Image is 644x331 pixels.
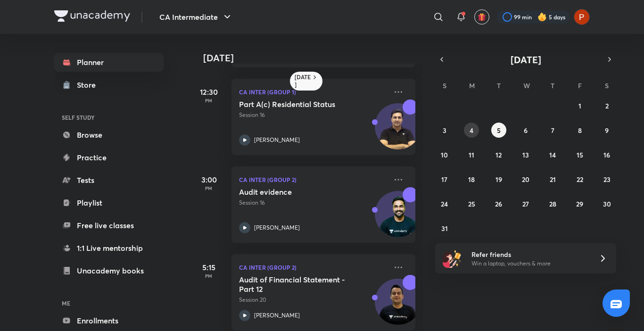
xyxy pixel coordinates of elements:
button: August 17, 2025 [437,172,452,187]
abbr: August 6, 2025 [524,126,528,135]
abbr: August 9, 2025 [605,126,609,135]
p: Win a laptop, vouchers & more [471,259,587,268]
h5: Audit evidence [239,187,356,197]
abbr: August 2, 2025 [605,101,609,110]
abbr: August 3, 2025 [443,126,446,135]
button: August 4, 2025 [464,123,479,138]
p: [PERSON_NAME] [254,223,300,232]
abbr: August 17, 2025 [441,175,447,184]
p: [PERSON_NAME] [254,311,300,320]
button: August 29, 2025 [572,196,587,211]
abbr: August 23, 2025 [603,175,611,184]
abbr: Tuesday [497,81,501,90]
p: PM [190,185,228,191]
button: August 31, 2025 [437,221,452,236]
button: August 20, 2025 [518,172,533,187]
a: Store [54,75,164,94]
a: Free live classes [54,216,164,235]
abbr: August 1, 2025 [578,101,581,110]
p: PM [190,98,228,103]
img: Company Logo [54,10,130,22]
abbr: August 27, 2025 [522,199,529,208]
button: August 3, 2025 [437,123,452,138]
abbr: August 26, 2025 [495,199,502,208]
abbr: August 20, 2025 [522,175,529,184]
abbr: August 21, 2025 [550,175,556,184]
button: August 30, 2025 [599,196,614,211]
abbr: August 24, 2025 [441,199,448,208]
p: [PERSON_NAME] [254,136,300,144]
h5: 5:15 [190,262,228,273]
button: August 18, 2025 [464,172,479,187]
h6: Refer friends [471,249,587,259]
img: referral [443,249,462,268]
abbr: August 30, 2025 [603,199,611,208]
button: August 25, 2025 [464,196,479,211]
button: August 21, 2025 [545,172,560,187]
a: Playlist [54,193,164,212]
button: August 11, 2025 [464,147,479,162]
p: Session 20 [239,296,387,304]
a: Enrollments [54,311,164,330]
button: August 19, 2025 [491,172,506,187]
button: August 9, 2025 [599,123,614,138]
button: August 14, 2025 [545,147,560,162]
img: avatar [478,13,486,21]
abbr: August 31, 2025 [441,224,448,233]
abbr: August 13, 2025 [522,150,529,159]
abbr: Monday [469,81,475,90]
a: Unacademy books [54,261,164,280]
button: August 22, 2025 [572,172,587,187]
button: August 12, 2025 [491,147,506,162]
h5: Audit of Financial Statement - Part 12 [239,275,356,294]
abbr: August 19, 2025 [495,175,502,184]
h5: 3:00 [190,174,228,185]
button: August 8, 2025 [572,123,587,138]
p: Session 16 [239,199,387,207]
abbr: August 25, 2025 [468,199,475,208]
abbr: August 16, 2025 [603,150,610,159]
button: August 27, 2025 [518,196,533,211]
button: August 6, 2025 [518,123,533,138]
a: Company Logo [54,10,130,24]
button: August 2, 2025 [599,98,614,113]
button: August 28, 2025 [545,196,560,211]
h4: [DATE] [203,52,425,64]
abbr: August 12, 2025 [495,150,502,159]
button: August 7, 2025 [545,123,560,138]
button: avatar [474,9,489,25]
button: August 13, 2025 [518,147,533,162]
abbr: August 28, 2025 [549,199,556,208]
button: August 16, 2025 [599,147,614,162]
button: August 1, 2025 [572,98,587,113]
abbr: August 22, 2025 [577,175,583,184]
button: August 23, 2025 [599,172,614,187]
h6: SELF STUDY [54,109,164,125]
button: August 15, 2025 [572,147,587,162]
img: streak [537,12,547,22]
h6: ME [54,295,164,311]
p: CA Inter (Group 2) [239,174,387,185]
abbr: August 18, 2025 [468,175,475,184]
abbr: August 15, 2025 [577,150,583,159]
abbr: August 8, 2025 [578,126,582,135]
button: August 5, 2025 [491,123,506,138]
abbr: August 5, 2025 [497,126,501,135]
p: PM [190,273,228,279]
button: August 10, 2025 [437,147,452,162]
button: August 26, 2025 [491,196,506,211]
h5: 12:30 [190,86,228,98]
img: Avatar [375,284,421,329]
span: [DATE] [511,53,541,66]
a: Practice [54,148,164,167]
abbr: August 29, 2025 [576,199,583,208]
p: CA Inter (Group 2) [239,262,387,273]
abbr: August 4, 2025 [470,126,473,135]
abbr: Sunday [443,81,446,90]
abbr: Friday [578,81,582,90]
img: Palak [574,9,590,25]
abbr: August 11, 2025 [469,150,474,159]
abbr: August 14, 2025 [549,150,556,159]
img: Avatar [375,108,421,154]
h6: [DATE] [295,74,311,89]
